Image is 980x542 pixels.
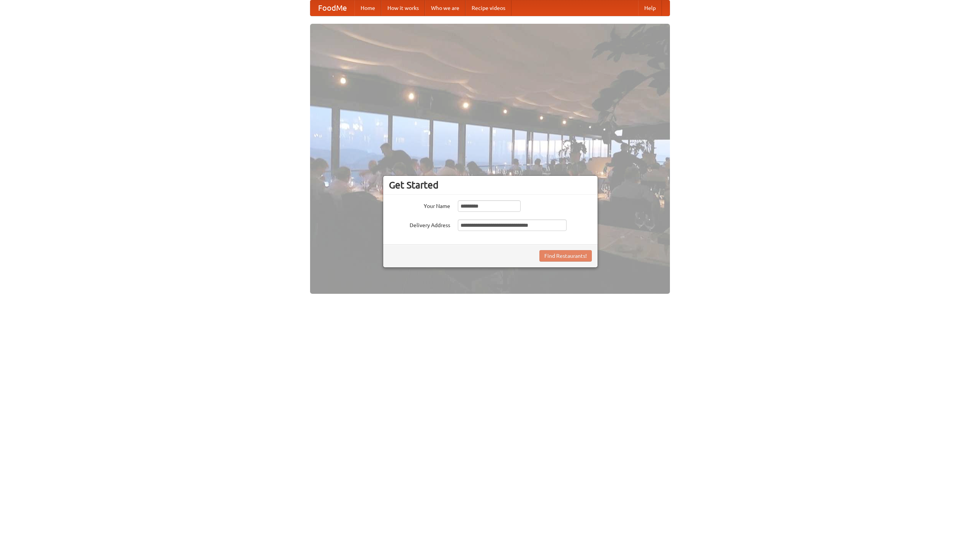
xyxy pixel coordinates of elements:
a: Help [638,0,662,16]
a: Home [354,0,381,16]
label: Delivery Address [389,219,450,229]
a: Who we are [425,0,465,16]
a: How it works [381,0,425,16]
label: Your Name [389,200,450,210]
button: Find Restaurants! [539,250,592,262]
a: FoodMe [310,0,354,16]
h3: Get Started [389,179,592,191]
a: Recipe videos [465,0,511,16]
